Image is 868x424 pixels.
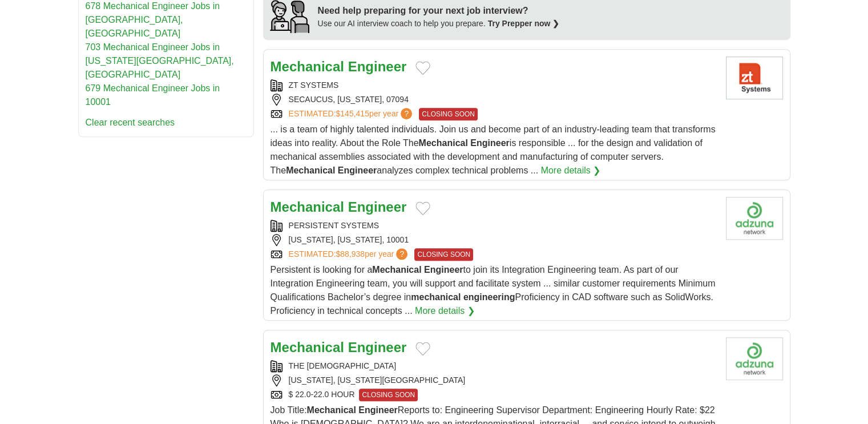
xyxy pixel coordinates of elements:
a: Clear recent searches [86,118,175,127]
div: THE [DEMOGRAPHIC_DATA] [271,360,717,372]
strong: Mechanical [271,340,344,355]
img: Company logo [726,337,783,380]
a: Mechanical Engineer [271,340,407,355]
a: More details ❯ [415,304,475,318]
strong: engineering [463,292,515,302]
strong: Mechanical [419,138,468,148]
strong: Mechanical [271,199,344,215]
span: ? [401,108,412,119]
a: 678 Mechanical Engineer Jobs in [GEOGRAPHIC_DATA], [GEOGRAPHIC_DATA] [86,1,220,38]
span: $88,938 [336,249,365,259]
a: Try Prepper now ❯ [488,19,560,28]
a: ESTIMATED:$145,415per year? [289,108,415,120]
button: Add to favorite jobs [415,61,430,75]
span: $145,415 [336,109,369,118]
img: Company logo [726,197,783,240]
div: Need help preparing for your next job interview? [318,4,560,18]
a: More details ❯ [541,164,601,177]
span: ? [396,248,407,260]
button: Add to favorite jobs [415,201,430,215]
strong: Engineer [358,405,397,415]
div: SECAUCUS, [US_STATE], 07094 [271,94,717,106]
strong: Engineer [338,165,377,175]
div: PERSISTENT SYSTEMS [271,220,717,232]
a: Mechanical Engineer [271,199,407,215]
strong: Engineer [348,340,407,355]
strong: Engineer [470,138,509,148]
div: $ 22.0-22.0 HOUR [271,389,717,401]
strong: Engineer [424,265,463,274]
img: ZT Systems logo [726,56,783,99]
div: Use our AI interview coach to help you prepare. [318,18,560,30]
strong: Mechanical [271,59,344,74]
strong: Engineer [348,59,407,74]
div: [US_STATE], [US_STATE][GEOGRAPHIC_DATA] [271,374,717,386]
a: Mechanical Engineer [271,59,407,74]
strong: Mechanical [286,165,335,175]
a: ZT SYSTEMS [289,80,339,90]
strong: mechanical [411,292,461,302]
span: Persistent is looking for a to join its Integration Engineering team. As part of our Integration ... [271,265,716,316]
a: 703 Mechanical Engineer Jobs in [US_STATE][GEOGRAPHIC_DATA], [GEOGRAPHIC_DATA] [86,42,234,79]
button: Add to favorite jobs [415,342,430,356]
a: 679 Mechanical Engineer Jobs in 10001 [86,83,220,107]
span: ... is a team of highly talented individuals. Join us and become part of an industry-leading team... [271,124,716,175]
div: [US_STATE], [US_STATE], 10001 [271,234,717,246]
a: ESTIMATED:$88,938per year? [289,248,410,261]
span: CLOSING SOON [359,389,418,401]
strong: Mechanical [307,405,356,415]
span: CLOSING SOON [414,248,473,261]
strong: Engineer [348,199,407,215]
span: CLOSING SOON [419,108,478,120]
strong: Mechanical [372,265,421,274]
